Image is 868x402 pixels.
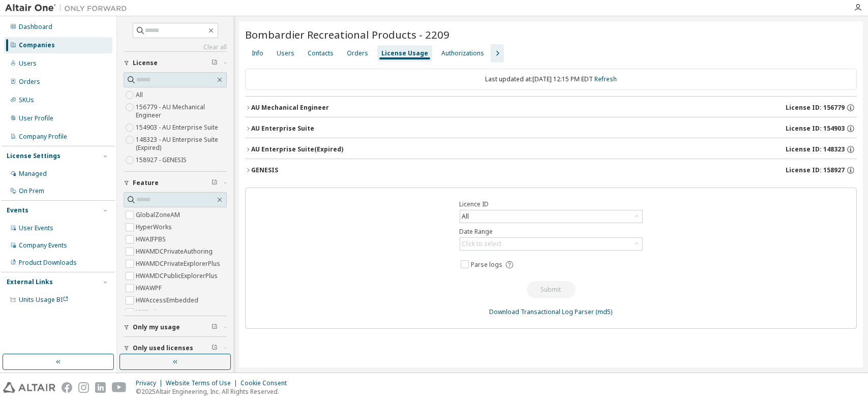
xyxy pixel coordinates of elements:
[19,187,44,195] div: On Prem
[136,294,200,306] label: HWAccessEmbedded
[594,75,617,83] a: Refresh
[277,49,294,57] div: Users
[347,49,368,57] div: Orders
[527,281,576,298] button: Submit
[212,344,218,352] span: Clear filter
[212,59,218,67] span: Clear filter
[471,261,502,269] span: Parse logs
[136,134,227,154] label: 148323 - AU Enterprise Suite (Expired)
[7,278,53,286] div: External Links
[112,382,127,393] img: youtube.svg
[381,49,428,57] div: License Usage
[78,382,89,393] img: instagram.svg
[133,344,193,352] span: Only used licenses
[136,121,220,134] label: 154903 - AU Enterprise Suite
[212,179,218,187] span: Clear filter
[251,104,329,112] div: AU Mechanical Engineer
[124,316,227,338] button: Only my usage
[460,210,642,223] div: All
[133,323,180,331] span: Only my usage
[241,379,293,387] div: Cookie Consent
[3,382,55,393] img: altair_logo.svg
[136,306,170,319] label: HWActivate
[7,206,28,214] div: Events
[136,221,174,233] label: HyperWorks
[136,101,227,121] label: 156779 - AU Mechanical Engineer
[136,270,220,282] label: HWAMDCPublicExplorerPlus
[166,379,241,387] div: Website Terms of Use
[19,170,47,178] div: Managed
[460,228,643,236] label: Date Range
[786,166,845,174] span: License ID: 158927
[124,52,227,74] button: License
[136,233,168,245] label: HWAIFPBS
[245,159,857,181] button: GENESISLicense ID: 158927
[136,282,164,294] label: HWAWPF
[19,59,37,68] div: Users
[462,240,502,248] div: Click to select
[95,382,106,393] img: linkedin.svg
[786,104,845,112] span: License ID: 156779
[251,145,343,153] div: AU Enterprise Suite (Expired)
[596,307,613,316] a: (md5)
[136,209,182,221] label: GlobalZoneAM
[460,200,643,208] label: Licence ID
[490,307,594,316] a: Download Transactional Log Parser
[136,387,293,396] p: © 2025 Altair Engineering, Inc. All Rights Reserved.
[124,43,227,51] a: Clear all
[786,125,845,133] span: License ID: 154903
[245,117,857,140] button: AU Enterprise SuiteLicense ID: 154903
[136,379,166,387] div: Privacy
[252,49,263,57] div: Info
[19,295,69,304] span: Units Usage BI
[136,258,222,270] label: HWAMDCPrivateExplorerPlus
[245,138,857,161] button: AU Enterprise Suite(Expired)License ID: 148323
[62,382,72,393] img: facebook.svg
[7,152,61,160] div: License Settings
[124,172,227,194] button: Feature
[251,125,314,133] div: AU Enterprise Suite
[19,224,53,232] div: User Events
[136,245,215,258] label: HWAMDCPrivateAuthoring
[19,114,53,122] div: User Profile
[19,78,40,86] div: Orders
[133,179,159,187] span: Feature
[786,145,845,153] span: License ID: 148323
[461,211,471,222] div: All
[19,23,52,31] div: Dashboard
[5,3,132,13] img: Altair One
[19,41,55,49] div: Companies
[133,59,158,67] span: License
[19,133,67,141] div: Company Profile
[19,241,67,250] div: Company Events
[124,337,227,359] button: Only used licenses
[19,259,77,267] div: Product Downloads
[245,97,857,119] button: AU Mechanical EngineerLicense ID: 156779
[136,154,189,166] label: 158927 - GENESIS
[245,69,857,90] div: Last updated at: [DATE] 12:15 PM EDT
[245,27,450,42] span: Bombardier Recreational Products - 2209
[308,49,334,57] div: Contacts
[460,238,642,250] div: Click to select
[441,49,484,57] div: Authorizations
[19,96,34,104] div: SKUs
[251,166,278,174] div: GENESIS
[212,323,218,331] span: Clear filter
[136,89,145,101] label: All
